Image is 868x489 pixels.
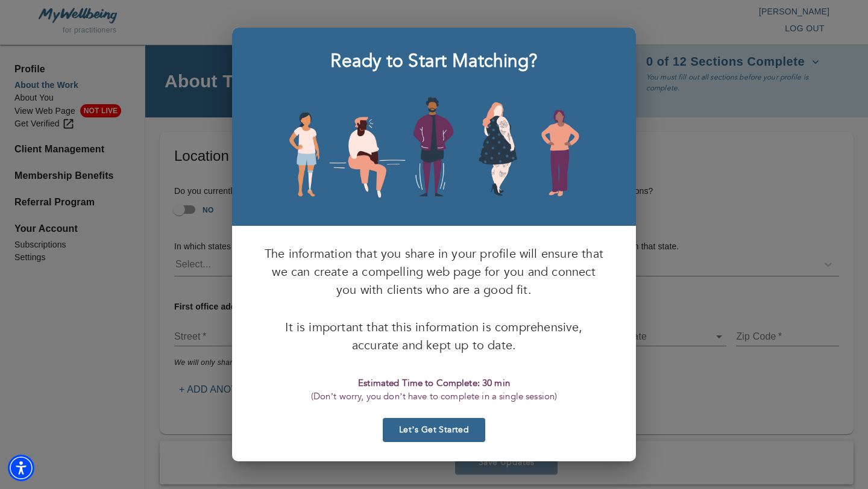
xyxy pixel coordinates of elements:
[311,376,558,390] p: Estimated Time to Complete: 30 min
[383,418,485,442] button: Let’s Get Started
[8,455,34,481] div: Accessibility Menu
[330,47,537,76] h6: Ready to Start Matching?
[388,424,480,435] span: Let’s Get Started
[311,390,558,403] p: (Don’t worry, you don’t have to complete in a single session)
[263,319,605,355] p: It is important that this information is comprehensive, accurate and kept up to date.
[280,95,588,201] img: people
[263,245,605,299] p: The information that you share in your profile will ensure that we can create a compelling web pa...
